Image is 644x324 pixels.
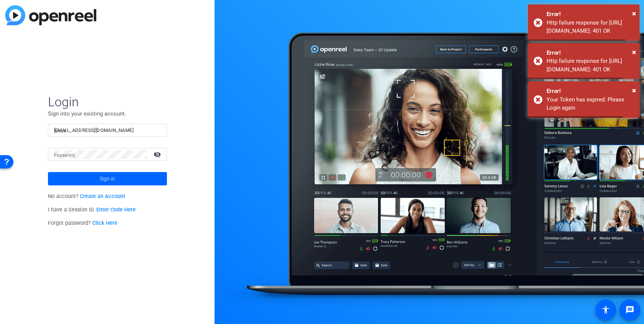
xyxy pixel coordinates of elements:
[100,169,115,188] span: Sign in
[48,172,167,185] button: Sign in
[48,94,167,110] span: Login
[547,95,634,112] div: Your Token has expired. Please Login again
[547,10,634,19] div: Error!
[632,85,636,96] button: Close
[54,126,161,135] input: Enter Email Address
[547,49,634,57] div: Error!
[547,87,634,95] div: Error!
[5,5,96,25] img: blue-gradient.svg
[601,305,610,314] mat-icon: accessibility
[547,57,634,74] div: Http failure response for https://capture.openreel.com/api/projects/details/?project_id=84885: 40...
[547,19,634,35] div: Http failure response for https://capture.openreel.com/api/filters/project: 401 OK
[54,153,75,158] mat-label: Password
[625,305,634,314] mat-icon: message
[632,8,636,19] button: Close
[54,129,66,134] mat-label: Email
[48,220,118,226] span: Forgot password?
[632,48,636,56] span: ×
[80,193,125,200] a: Create an Account
[632,46,636,58] button: Close
[48,110,167,118] p: Sign into your existing account.
[149,149,167,160] mat-icon: visibility_off
[96,207,136,213] a: Enter Code Here
[48,207,136,213] span: I have a Session ID.
[48,193,126,200] span: No account?
[92,220,117,226] a: Click Here
[632,9,636,18] span: ×
[632,86,636,95] span: ×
